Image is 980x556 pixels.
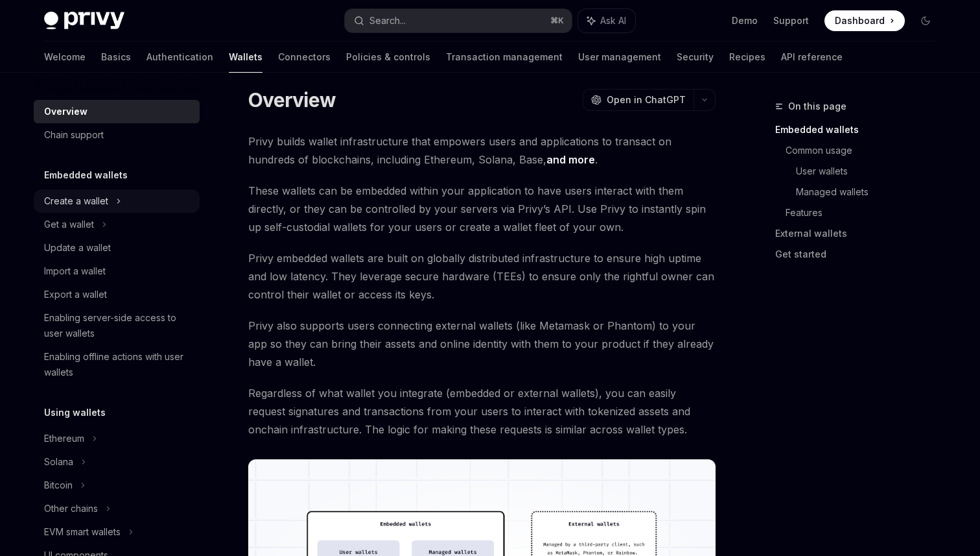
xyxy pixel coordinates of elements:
a: Security [677,42,714,73]
a: Dashboard [824,10,905,31]
div: Solana [44,454,73,470]
a: Connectors [278,42,331,73]
div: Export a wallet [44,287,107,302]
a: User management [578,42,661,73]
h5: Using wallets [44,405,106,420]
div: Chain support [44,127,104,143]
a: Chain support [34,123,200,147]
a: Features [786,202,946,223]
a: Update a wallet [34,236,200,260]
span: Ask AI [600,14,626,27]
span: Dashboard [835,14,885,27]
a: Authentication [146,42,213,73]
a: Recipes [729,42,765,73]
a: User wallets [796,161,946,182]
a: Managed wallets [796,182,946,202]
div: Update a wallet [44,240,111,256]
a: Import a wallet [34,260,200,283]
a: API reference [781,42,843,73]
div: Bitcoin [44,477,73,493]
span: On this page [788,99,846,114]
div: Get a wallet [44,217,94,232]
a: Policies & controls [346,42,430,73]
h1: Overview [248,88,336,112]
div: Enabling offline actions with user wallets [44,349,192,380]
a: Export a wallet [34,283,200,306]
a: and more [546,153,595,167]
button: Search...⌘K [345,9,572,32]
div: EVM smart wallets [44,524,121,540]
button: Open in ChatGPT [583,89,694,111]
a: Welcome [44,42,86,73]
div: Enabling server-side access to user wallets [44,310,192,341]
span: ⌘ K [550,16,564,26]
button: Toggle dark mode [915,10,936,31]
span: Regardless of what wallet you integrate (embedded or external wallets), you can easily request si... [248,384,716,439]
div: Overview [44,104,87,119]
a: Embedded wallets [775,119,946,140]
img: dark logo [44,12,124,30]
a: External wallets [775,223,946,244]
span: These wallets can be embedded within your application to have users interact with them directly, ... [248,182,716,236]
div: Other chains [44,501,98,516]
a: Support [773,14,809,27]
a: Get started [775,244,946,265]
a: Demo [732,14,758,27]
h5: Embedded wallets [44,167,128,183]
span: Privy also supports users connecting external wallets (like Metamask or Phantom) to your app so t... [248,317,716,371]
span: Open in ChatGPT [607,93,686,106]
div: Search... [369,13,406,29]
a: Basics [101,42,131,73]
a: Wallets [229,42,262,73]
a: Common usage [786,140,946,161]
a: Transaction management [446,42,563,73]
span: Privy builds wallet infrastructure that empowers users and applications to transact on hundreds o... [248,132,716,169]
div: Import a wallet [44,263,106,279]
a: Enabling offline actions with user wallets [34,345,200,384]
div: Ethereum [44,431,84,446]
span: Privy embedded wallets are built on globally distributed infrastructure to ensure high uptime and... [248,249,716,304]
a: Overview [34,100,200,123]
button: Ask AI [578,9,635,32]
a: Enabling server-side access to user wallets [34,306,200,345]
div: Create a wallet [44,193,108,209]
